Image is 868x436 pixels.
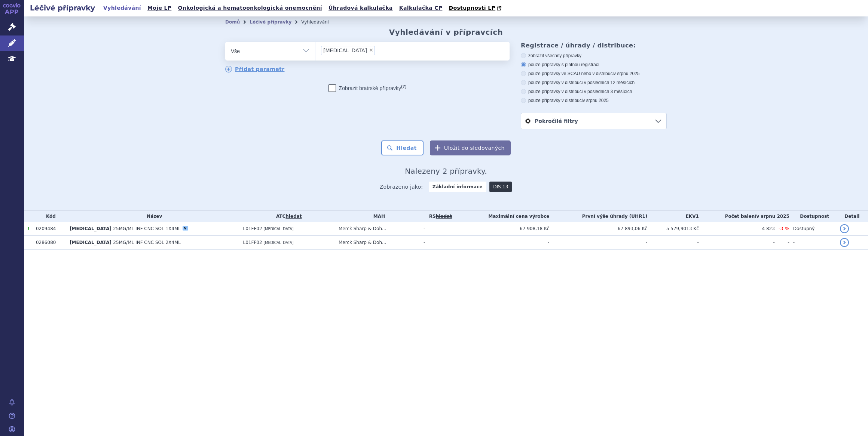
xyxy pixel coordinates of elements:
[521,62,667,68] label: pouze přípravky s platnou registrací
[225,66,285,72] a: Přidat parametr
[32,236,66,250] td: 0286080
[549,236,647,250] td: -
[175,3,324,13] a: Onkologická a hematoonkologická onemocnění
[24,3,101,13] h2: Léčivé přípravky
[583,98,608,103] span: v srpnu 2025
[335,236,420,250] td: Merck Sharp & Doh...
[381,140,424,155] button: Hledat
[285,214,302,219] a: hledat
[328,84,407,92] label: Zobrazit bratrské přípravky
[66,211,239,222] th: Název
[301,16,339,28] li: Vyhledávání
[239,211,335,222] th: ATC
[397,3,445,13] a: Kalkulačka CP
[113,226,181,231] span: 25MG/ML INF CNC SOL 1X4ML
[145,3,174,13] a: Moje LP
[401,84,406,89] abbr: (?)
[699,211,789,222] th: Počet balení
[429,182,486,192] strong: Základní informace
[647,222,699,236] td: 5 579,9013 Kč
[263,241,293,245] span: [MEDICAL_DATA]
[840,238,849,247] a: detail
[326,3,395,13] a: Úhradová kalkulačka
[430,140,511,155] button: Uložit do sledovaných
[458,211,550,222] th: Maximální cena výrobce
[446,3,505,13] a: Dostupnosti LP
[70,240,111,245] span: [MEDICAL_DATA]
[521,53,667,59] label: zobrazit všechny přípravky
[549,211,647,222] th: První výše úhrady (UHR1)
[32,211,66,222] th: Kód
[436,214,452,219] del: hledat
[243,240,262,245] span: L01FF02
[420,222,458,236] td: -
[449,5,495,11] span: Dostupnosti LP
[243,226,262,231] span: L01FF02
[405,167,487,176] span: Nalezeny 2 přípravky.
[420,236,458,250] td: -
[789,222,836,236] td: Dostupný
[389,28,503,37] h2: Vyhledávání v přípravcích
[489,182,512,192] a: DIS-13
[113,240,181,245] span: 25MG/ML INF CNC SOL 2X4ML
[323,48,367,53] span: [MEDICAL_DATA]
[614,71,639,76] span: v srpnu 2025
[521,42,667,49] h3: Registrace / úhrady / distribuce:
[699,222,775,236] td: 4 823
[250,19,291,25] a: Léčivé přípravky
[458,236,550,250] td: -
[699,236,775,250] td: -
[549,222,647,236] td: 67 893,06 Kč
[369,48,373,52] span: ×
[420,211,458,222] th: RS
[377,46,381,55] input: [MEDICAL_DATA]
[101,3,143,13] a: Vyhledávání
[183,226,188,231] div: V
[263,227,293,231] span: [MEDICAL_DATA]
[840,224,849,233] a: detail
[32,222,66,236] td: 0209484
[225,19,240,25] a: Domů
[521,80,667,86] label: pouze přípravky v distribuci v posledních 12 měsících
[647,211,699,222] th: EKV1
[521,113,666,129] a: Pokročilé filtry
[775,236,789,250] td: -
[335,222,420,236] td: Merck Sharp & Doh...
[789,211,836,222] th: Dostupnost
[647,236,699,250] td: -
[779,226,789,231] span: -3 %
[458,222,550,236] td: 67 908,18 Kč
[757,214,789,219] span: v srpnu 2025
[836,211,868,222] th: Detail
[789,236,836,250] td: -
[521,98,667,103] label: pouze přípravky v distribuci
[380,182,423,192] span: Zobrazeno jako:
[28,226,30,231] span: Tento přípravek má více úhrad.
[335,211,420,222] th: MAH
[521,71,667,77] label: pouze přípravky ve SCAU nebo v distribuci
[436,214,452,219] a: vyhledávání neobsahuje žádnou platnou referenční skupinu
[521,89,667,95] label: pouze přípravky v distribuci v posledních 3 měsících
[70,226,111,231] span: [MEDICAL_DATA]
